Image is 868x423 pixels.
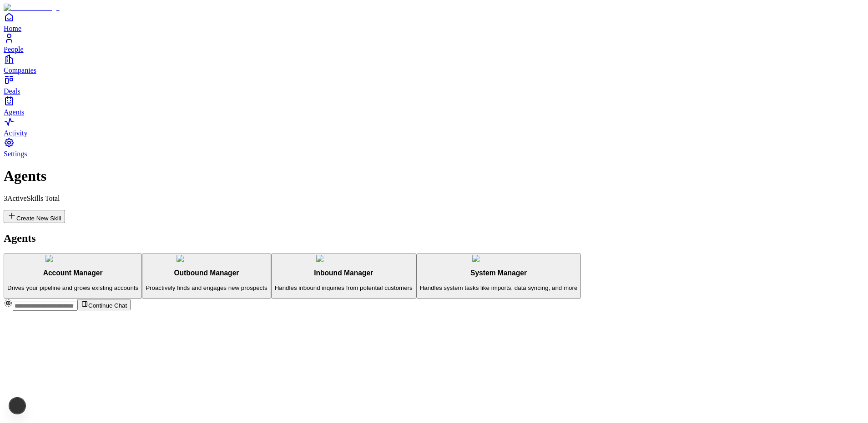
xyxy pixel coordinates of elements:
[4,254,142,299] button: Account ManagerAccount ManagerDrives your pipeline and grows existing accounts
[4,137,864,158] a: Settings
[4,25,21,32] span: Home
[4,87,20,95] span: Deals
[472,255,525,262] img: System Manager
[4,299,864,311] div: Continue Chat
[4,210,65,223] button: Create New Skill
[316,255,371,262] img: Inbound Manager
[275,284,413,291] p: Handles inbound inquiries from potential customers
[4,4,60,12] img: Item Brain Logo
[4,108,24,116] span: Agents
[7,269,138,277] h3: Account Manager
[4,54,864,74] a: Companies
[4,150,27,158] span: Settings
[416,254,581,299] button: System ManagerSystem ManagerHandles system tasks like imports, data syncing, and more
[7,284,138,291] p: Drives your pipeline and grows existing accounts
[4,194,864,203] p: 3 Active Skills Total
[45,255,100,262] img: Account Manager
[146,269,267,277] h3: Outbound Manager
[4,116,864,137] a: Activity
[77,299,131,310] button: Continue Chat
[4,75,864,95] a: Deals
[4,66,36,74] span: Companies
[4,129,27,137] span: Activity
[271,254,416,299] button: Inbound ManagerInbound ManagerHandles inbound inquiries from potential customers
[420,269,578,277] h3: System Manager
[4,33,864,53] a: People
[4,95,864,116] a: Agents
[275,269,413,277] h3: Inbound Manager
[88,302,127,309] span: Continue Chat
[4,45,24,53] span: People
[4,12,864,32] a: Home
[146,284,267,291] p: Proactively finds and engages new prospects
[4,168,864,184] h1: Agents
[4,232,864,244] h2: Agents
[420,284,578,291] p: Handles system tasks like imports, data syncing, and more
[142,254,271,299] button: Outbound ManagerOutbound ManagerProactively finds and engages new prospects
[177,255,236,262] img: Outbound Manager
